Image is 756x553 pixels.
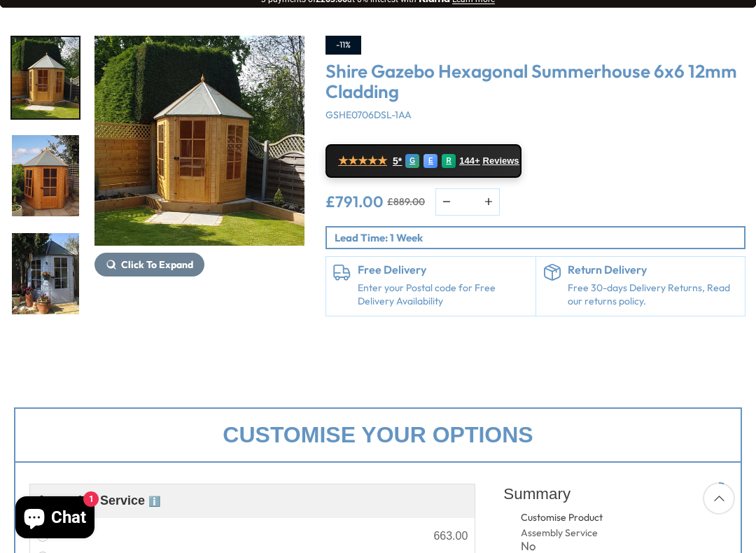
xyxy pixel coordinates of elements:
[94,36,304,246] img: Shire Gazebo Hexagonal Summerhouse 6x6 12mm Cladding - Best Shed
[10,36,80,120] div: 1 / 15
[94,36,304,316] div: 1 / 15
[148,496,160,507] span: ℹ️
[10,134,80,218] div: 2 / 15
[459,155,479,167] span: 144+
[358,264,528,276] h6: Free Delivery
[503,477,727,511] div: Summary
[568,264,738,276] h6: Return Delivery
[387,197,425,206] del: £889.00
[11,496,99,542] inbox-online-store-chat: Shopify online store chat
[521,540,607,552] div: No
[12,37,79,118] img: GAZEBO3_a4010739-b6a5-498e-92d9-df960c29dd54_200x200.jpg
[442,154,456,168] div: R
[358,281,528,309] a: Enter your Postal code for Free Delivery Availability
[335,230,744,245] p: Lead Time: 1 Week
[37,493,160,507] span: Assembly Service
[405,154,419,168] div: G
[483,155,519,167] span: Reviews
[325,194,384,209] ins: £791.00
[423,154,437,168] div: E
[325,62,745,101] h3: Shire Gazebo Hexagonal Summerhouse 6x6 12mm Cladding
[521,526,607,540] div: Assembly Service
[325,108,412,121] span: GSHE0706DSL-1AA
[14,407,742,463] div: Customise your options
[94,253,204,276] button: Click To Expand
[338,154,387,167] span: ★★★★★
[325,36,361,55] div: -11%
[325,144,521,178] a: ★★★★★ 5* G E R 144+ Reviews
[10,232,80,316] div: 3 / 15
[121,258,193,271] span: Click To Expand
[12,233,79,314] img: GAZEBOSUMMERHOUSElifestyle_d121fdfb-c271-4e8e-aa94-f65d3c5aa7da_200x200.jpg
[12,135,79,216] img: GazeboSummerhouse_1_80dea669-3cf9-4c13-9e72-5b7c98d86ff1_200x200.jpg
[521,511,656,525] div: Customise Product
[433,531,468,542] div: 663.00
[568,281,738,309] p: Free 30-days Delivery Returns, Read our returns policy.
